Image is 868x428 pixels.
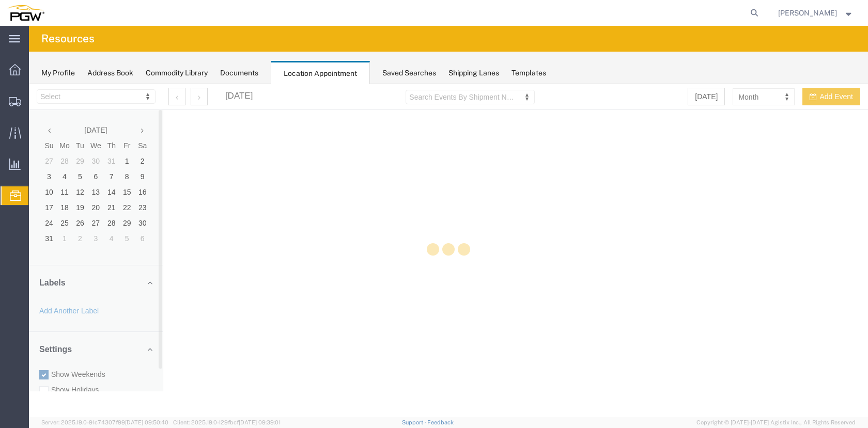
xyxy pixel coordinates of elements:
span: Brandy Shannon [778,7,837,19]
div: Saved Searches [382,68,436,78]
span: [DATE] 09:50:40 [125,419,168,425]
div: My Profile [41,68,75,78]
div: Templates [512,68,546,78]
div: Location Appointment [271,61,370,85]
div: Shipping Lanes [448,68,499,78]
a: Feedback [427,419,454,425]
span: Server: 2025.19.0-91c74307f99 [41,419,168,425]
button: [PERSON_NAME] [778,7,854,19]
img: logo [7,5,44,21]
div: Commodity Library [146,68,208,78]
span: [DATE] 09:39:01 [239,419,281,425]
div: Documents [220,68,258,78]
div: Address Book [87,68,133,78]
span: Copyright © [DATE]-[DATE] Agistix Inc., All Rights Reserved [696,418,856,427]
h4: Resources [41,26,95,52]
span: Client: 2025.19.0-129fbcf [173,419,281,425]
a: Support [402,419,428,425]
